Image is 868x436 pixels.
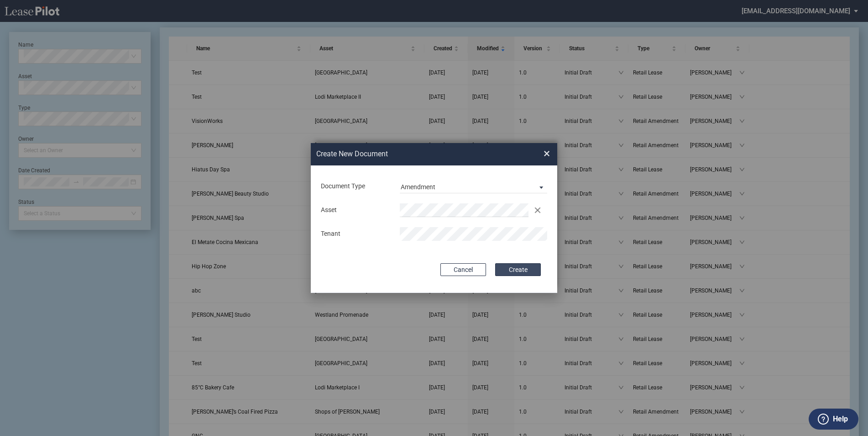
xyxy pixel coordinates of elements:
[833,413,848,425] label: Help
[315,206,394,215] div: Asset
[315,229,394,239] div: Tenant
[401,183,435,191] div: Amendment
[311,143,557,293] md-dialog: Create New ...
[315,182,394,191] div: Document Type
[440,263,486,276] button: Cancel
[495,263,541,276] button: Create
[400,180,547,193] md-select: Document Type: Amendment
[316,149,511,159] h2: Create New Document
[544,147,550,161] span: ×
